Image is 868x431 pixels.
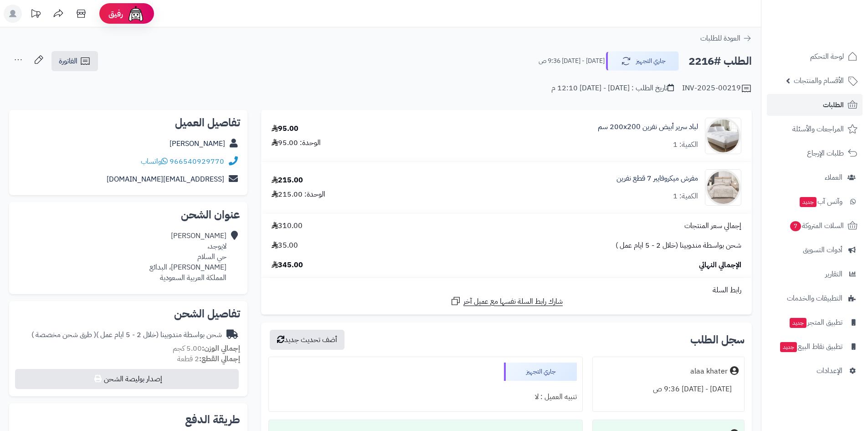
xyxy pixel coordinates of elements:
a: السلات المتروكة7 [767,215,863,237]
a: العملاء [767,166,863,188]
div: تنبيه العميل : لا [274,388,576,406]
span: رفيق [108,8,123,19]
span: المراجعات والأسئلة [792,123,844,135]
a: [EMAIL_ADDRESS][DOMAIN_NAME] [107,174,224,185]
div: الوحدة: 95.00 [272,138,321,148]
span: جديد [790,318,806,328]
span: الفاتورة [59,56,77,67]
a: العودة للطلبات [700,33,752,44]
div: تاريخ الطلب : [DATE] - [DATE] 12:10 م [551,83,674,93]
span: العملاء [825,171,842,184]
div: INV-2025-00219 [682,83,752,94]
span: لوحة التحكم [810,50,844,63]
h2: الطلب #2216 [688,52,752,71]
a: تطبيق المتجرجديد [767,312,863,333]
h3: سجل الطلب [690,334,745,345]
small: 5.00 كجم [173,343,240,354]
a: أدوات التسويق [767,239,863,261]
a: المراجعات والأسئلة [767,118,863,140]
span: جديد [800,197,817,207]
span: تطبيق نقاط البيع [779,340,842,353]
small: [DATE] - [DATE] 9:36 ص [539,57,605,66]
div: 95.00 [272,124,298,134]
div: الوحدة: 215.00 [272,189,325,200]
img: 1733125673-220107020015-90x90.jpg [705,118,741,154]
img: logo-2.png [806,12,859,31]
span: الإجمالي النهائي [699,260,741,270]
a: التقارير [767,263,863,285]
span: التقارير [825,268,842,280]
div: جاري التجهيز [504,363,577,381]
span: وآتس آب [799,195,842,208]
a: الطلبات [767,94,863,116]
button: أضف تحديث جديد [270,330,344,350]
a: لوحة التحكم [767,46,863,68]
strong: إجمالي الوزن: [202,343,240,354]
span: الإعدادات [817,364,842,377]
div: 215.00 [272,175,303,186]
a: التطبيقات والخدمات [767,287,863,309]
span: 310.00 [272,221,303,231]
span: 7 [790,221,801,232]
small: 2 قطعة [177,353,240,364]
a: الإعدادات [767,360,863,382]
span: 345.00 [272,260,303,270]
div: alaa khater [690,366,728,377]
span: التطبيقات والخدمات [787,292,842,305]
button: جاري التجهيز [606,52,679,71]
a: واتساب [141,156,168,167]
span: شارك رابط السلة نفسها مع عميل آخر [463,296,563,307]
span: العودة للطلبات [700,33,740,44]
a: لباد سرير أبيض نفرين 200x200 سم [598,122,698,132]
span: السلات المتروكة [789,219,844,232]
a: وآتس آبجديد [767,191,863,213]
span: أدوات التسويق [803,244,842,256]
img: 1755515835-1-90x90.jpg [705,169,741,206]
span: تطبيق المتجر [789,316,842,329]
span: جديد [780,342,797,352]
span: الأقسام والمنتجات [794,74,844,87]
img: ai-face.png [127,5,145,23]
h2: طريقة الدفع [185,414,240,425]
a: تطبيق نقاط البيعجديد [767,336,863,358]
button: إصدار بوليصة الشحن [15,369,239,389]
a: طلبات الإرجاع [767,142,863,164]
div: [DATE] - [DATE] 9:36 ص [598,380,739,398]
a: [PERSON_NAME] [169,138,225,149]
div: الكمية: 1 [673,140,698,150]
div: [PERSON_NAME] لايوجد، حي السلام [PERSON_NAME]، البدائع المملكة العربية السعودية [149,231,226,283]
a: شارك رابط السلة نفسها مع عميل آخر [450,296,563,307]
span: إجمالي سعر المنتجات [684,221,741,231]
span: طلبات الإرجاع [807,147,844,160]
div: رابط السلة [265,285,748,296]
h2: تفاصيل العميل [16,117,240,128]
a: الفاتورة [51,51,98,71]
div: شحن بواسطة مندوبينا (خلال 2 - 5 ايام عمل ) [31,330,222,340]
h2: عنوان الشحن [16,209,240,220]
a: مفرش ميكروفايبر 7 قطع نفرين [616,173,698,184]
span: شحن بواسطة مندوبينا (خلال 2 - 5 ايام عمل ) [616,240,741,251]
strong: إجمالي القطع: [199,353,240,364]
h2: تفاصيل الشحن [16,308,240,319]
span: 35.00 [272,240,298,251]
span: ( طرق شحن مخصصة ) [31,329,96,340]
a: 966540929770 [169,156,224,167]
a: تحديثات المنصة [24,5,47,25]
span: الطلبات [823,99,844,111]
div: الكمية: 1 [673,191,698,202]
